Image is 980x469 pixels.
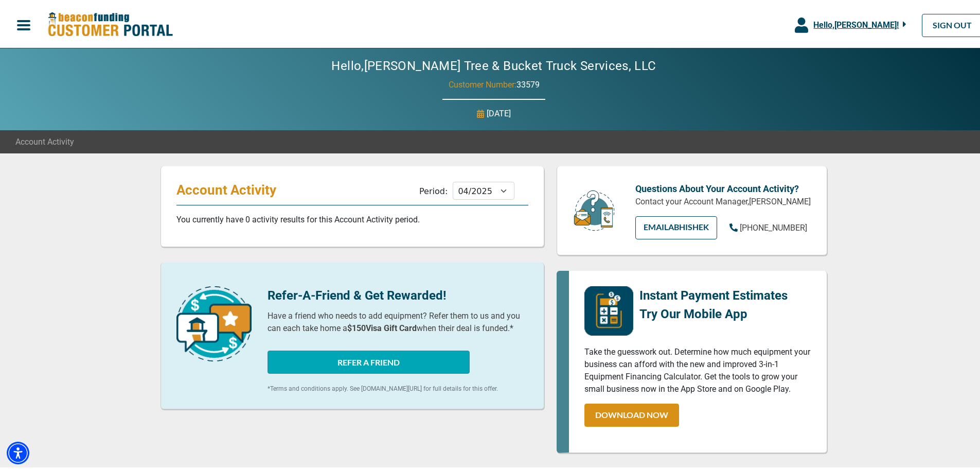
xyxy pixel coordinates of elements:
[419,184,448,194] label: Period:
[584,344,811,393] p: Take the guesswork out. Determine how much equipment your business can afford with the new and im...
[729,220,807,232] a: [PHONE_NUMBER]
[347,321,417,331] b: $150 Visa Gift Card
[487,106,511,118] p: [DATE]
[516,78,540,88] span: 33579
[47,10,173,36] img: Beacon Funding Customer Portal Logo
[176,212,528,224] p: You currently have 0 activity results for this Account Activity period.
[639,284,788,303] p: Instant Payment Estimates
[268,284,528,303] p: Refer-A-Friend & Get Rewarded!
[639,303,788,321] p: Try Our Mobile App
[268,349,470,372] button: REFER A FRIEND
[571,187,617,230] img: customer-service.png
[584,284,633,334] img: mobile-app-logo.png
[176,284,252,359] img: refer-a-friend-icon.png
[449,78,516,88] span: Customer Number:
[740,221,807,231] span: [PHONE_NUMBER]
[635,180,811,194] p: Questions About Your Account Activity?
[7,440,29,462] div: Accessibility Menu
[15,134,74,146] span: Account Activity
[635,194,811,206] p: Contact your Account Manager, [PERSON_NAME]
[813,18,899,28] span: Hello, [PERSON_NAME] !
[176,180,286,196] p: Account Activity
[268,382,528,391] p: *Terms and conditions apply. See [DOMAIN_NAME][URL] for full details for this offer.
[635,214,717,237] a: EMAILAbhishek
[300,57,687,72] h2: Hello, [PERSON_NAME] Tree & Bucket Truck Services, LLC
[268,308,528,333] p: Have a friend who needs to add equipment? Refer them to us and you can each take home a when thei...
[584,402,679,425] a: DOWNLOAD NOW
